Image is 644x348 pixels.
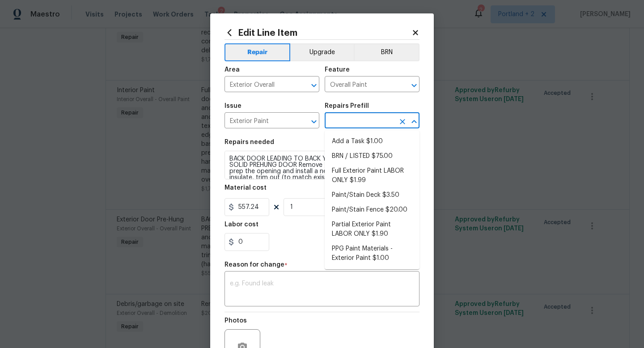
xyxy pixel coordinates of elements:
[308,115,320,128] button: Open
[225,139,274,145] h5: Repairs needed
[408,115,420,128] button: Close
[354,43,419,61] button: BRN
[408,79,420,92] button: Open
[290,43,354,61] button: Upgrade
[325,242,419,266] li: PPG Paint Materials - Exterior Paint $1.00
[225,262,284,268] h5: Reason for change
[325,149,419,164] li: BRN / LISTED $75.00
[225,151,419,179] textarea: BACK DOOR LEADING TO BACK YARD REPLACE WITH NEW SOLID PREHUNG DOOR Remove the existing exterior d...
[225,318,247,324] h5: Photos
[325,217,419,242] li: Partial Exterior Paint LABOR ONLY $1.90
[225,103,241,109] h5: Issue
[325,203,419,217] li: Paint/Stain Fence $20.00
[325,103,369,109] h5: Repairs Prefill
[225,67,240,73] h5: Area
[225,43,290,61] button: Repair
[308,79,320,92] button: Open
[396,115,409,128] button: Clear
[225,28,411,38] h2: Edit Line Item
[225,185,267,191] h5: Material cost
[225,221,258,228] h5: Labor cost
[325,164,419,188] li: Full Exterior Paint LABOR ONLY $1.99
[325,67,350,73] h5: Feature
[325,188,419,203] li: Paint/Stain Deck $3.50
[325,134,419,149] li: Add a Task $1.00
